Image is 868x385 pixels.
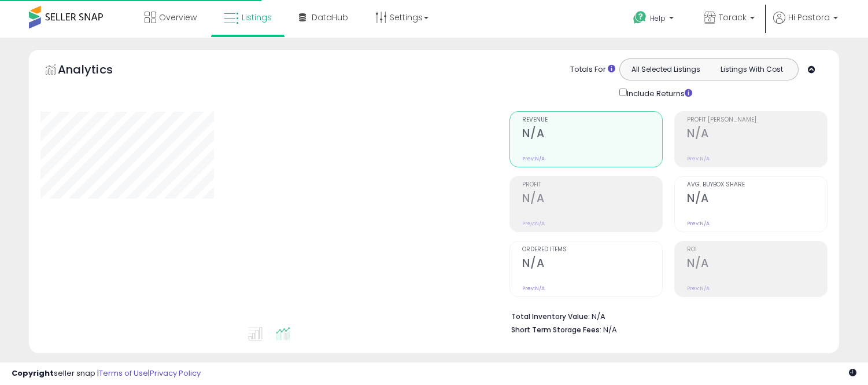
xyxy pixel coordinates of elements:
a: Hi Pastora [773,12,838,38]
span: Help [650,13,666,23]
span: Ordered Items [522,247,662,253]
button: All Selected Listings [623,62,709,77]
span: Revenue [522,117,662,123]
b: Total Inventory Value: [511,311,590,321]
h2: N/A [522,127,662,142]
span: ROI [687,247,827,253]
strong: Copyright [12,368,54,379]
span: Listings [242,12,272,23]
a: Terms of Use [99,368,148,379]
li: N/A [511,309,819,322]
b: Short Term Storage Fees: [511,325,601,335]
i: Get Help [633,10,647,25]
h2: N/A [687,256,827,272]
h2: N/A [687,192,827,207]
span: N/A [603,324,617,335]
div: seller snap | | [12,368,201,379]
button: Listings With Cost [708,62,795,77]
small: Prev: N/A [522,285,545,292]
span: Avg. Buybox Share [687,182,827,188]
small: Prev: N/A [687,220,710,227]
div: Include Returns [611,86,706,100]
span: Hi Pastora [788,12,830,23]
span: DataHub [312,12,348,23]
h5: Analytics [58,61,135,80]
span: Profit [PERSON_NAME] [687,117,827,123]
small: Prev: N/A [522,220,545,227]
a: Privacy Policy [150,368,201,379]
h2: N/A [687,127,827,142]
span: Profit [522,182,662,188]
small: Prev: N/A [687,155,710,162]
span: Torack [719,12,747,23]
span: Overview [159,12,197,23]
small: Prev: N/A [687,285,710,292]
div: Totals For [570,64,615,75]
small: Prev: N/A [522,155,545,162]
a: Help [624,2,685,38]
h2: N/A [522,192,662,207]
h2: N/A [522,256,662,272]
